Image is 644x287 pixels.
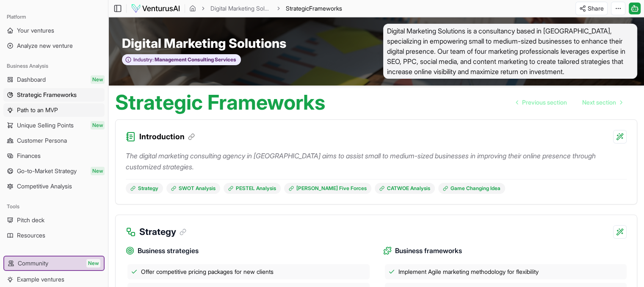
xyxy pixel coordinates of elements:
span: Offer competitive pricing packages for new clients [141,268,274,276]
span: Resources [17,231,45,240]
span: Strategic Frameworks [17,91,77,99]
a: DashboardNew [3,73,105,86]
span: Path to an MVP [17,106,58,114]
a: Analyze new venture [3,39,105,52]
span: Implement Agile marketing methodology for flexibility [398,268,539,276]
span: New [91,75,105,84]
h3: Strategy [139,225,186,239]
span: Previous section [522,98,567,107]
nav: pagination [509,94,629,111]
a: Game Changing Idea [438,183,505,194]
a: Strategy [126,183,163,194]
span: Business frameworks [395,246,462,256]
a: CommunityNew [4,257,104,270]
a: Strategic Frameworks [3,88,105,102]
span: Analyze new venture [17,41,73,50]
span: Finances [17,152,41,160]
span: Frameworks [309,5,342,12]
a: Resources [3,229,105,242]
span: Share [588,4,604,13]
span: Management Consulting Services [154,56,236,63]
span: Industry: [133,56,154,63]
div: Tools [3,200,105,213]
a: Go to next page [575,94,629,111]
span: Digital Marketing Solutions is a consultancy based in [GEOGRAPHIC_DATA], specializing in empoweri... [383,24,638,79]
span: New [91,121,105,130]
span: New [86,259,100,268]
a: Finances [3,149,105,163]
div: Business Analysis [3,59,105,73]
a: [PERSON_NAME] Five Forces [284,183,371,194]
span: Dashboard [17,75,46,84]
span: Go-to-Market Strategy [17,167,77,175]
a: CATWOE Analysis [375,183,435,194]
a: Go to previous page [509,94,574,111]
h3: Introduction [139,131,195,143]
a: PESTEL Analysis [224,183,281,194]
span: Community [18,259,48,268]
a: SWOT Analysis [166,183,220,194]
span: Business strategies [138,246,199,256]
a: Your ventures [3,24,105,37]
span: New [91,167,105,175]
span: Customer Persona [17,136,67,145]
a: Path to an MVP [3,103,105,117]
p: The digital marketing consulting agency in [GEOGRAPHIC_DATA] aims to assist small to medium-sized... [126,150,627,172]
a: Unique Selling PointsNew [3,119,105,132]
a: Digital Marketing Solutions [210,4,271,13]
a: Example ventures [3,273,105,286]
h1: Strategic Frameworks [115,92,325,113]
button: Industry:Management Consulting Services [122,54,241,66]
span: Competitive Analysis [17,182,72,190]
span: Unique Selling Points [17,121,74,130]
span: StrategicFrameworks [286,4,342,13]
a: Customer Persona [3,134,105,147]
nav: breadcrumb [189,4,342,13]
img: logo [131,3,180,14]
span: Pitch deck [17,216,44,224]
a: Go-to-Market StrategyNew [3,164,105,178]
span: Your ventures [17,26,54,35]
span: Digital Marketing Solutions [122,36,286,51]
a: Pitch deck [3,213,105,227]
div: Platform [3,10,105,24]
button: Share [575,2,608,15]
span: Example ventures [17,275,64,284]
span: Next section [582,98,616,107]
a: Competitive Analysis [3,179,105,193]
